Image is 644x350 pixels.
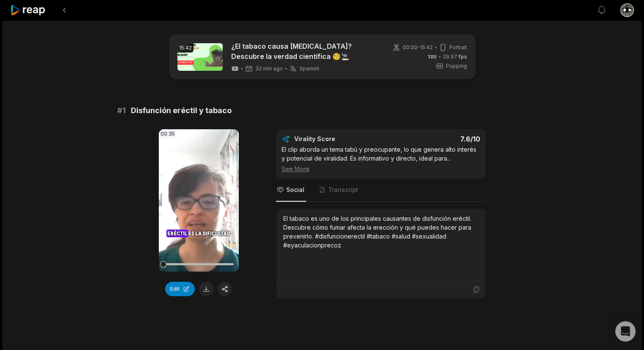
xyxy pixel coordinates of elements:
div: El clip aborda un tema tabú y preocupante, lo que genera alto interés y potencial de viralidad. E... [282,145,480,173]
span: Transcript [328,186,358,194]
div: Virality Score [294,135,385,143]
div: El tabaco es uno de los principales causantes de disfunción eréctil. Descubre cómo fumar afecta l... [283,214,478,250]
span: # 1 [117,105,126,117]
span: 32 min ago [255,65,283,72]
span: Social [286,186,304,194]
div: Open Intercom Messenger [615,321,636,342]
span: Portrait [449,44,467,51]
span: 29.97 [443,53,467,61]
span: 00:00 - 15:42 [403,44,433,51]
span: Disfunción eréctil y tabaco [131,105,232,117]
nav: Tabs [276,179,486,202]
div: See More [282,164,480,173]
a: ¿El tabaco causa [MEDICAL_DATA]? Descubre la verdad científica 🧐🚬 [231,41,377,61]
video: Your browser does not support mp4 format. [159,129,239,272]
div: 7.6 /10 [389,135,480,143]
button: Edit [165,282,195,296]
span: fps [459,53,467,60]
span: Popping [446,62,467,70]
span: Spanish [299,65,319,72]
